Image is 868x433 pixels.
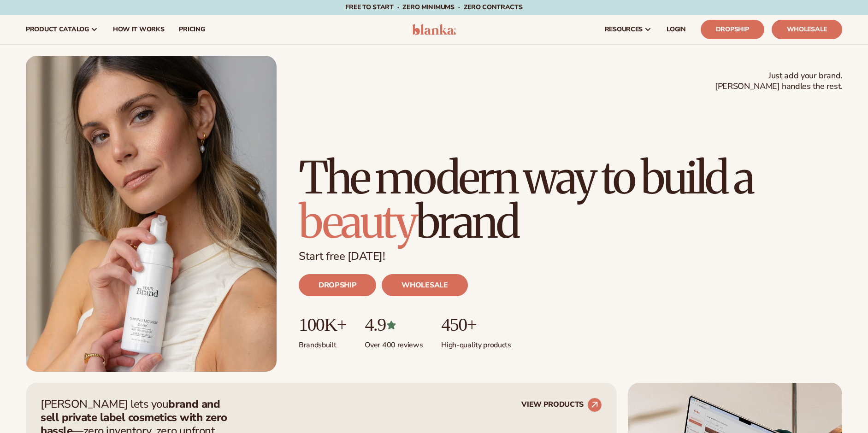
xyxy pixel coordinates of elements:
[715,70,842,92] span: Just add your brand. [PERSON_NAME] handles the rest.
[605,26,643,33] span: resources
[299,250,842,263] p: Start free [DATE]!
[179,26,205,33] span: pricing
[365,335,423,350] p: Over 400 reviews
[299,315,346,335] p: 100K+
[365,315,423,335] p: 4.9
[106,15,172,44] a: How It Works
[521,398,602,412] a: VIEW PRODUCTS
[345,3,522,12] span: Free to start · ZERO minimums · ZERO contracts
[701,20,764,39] a: Dropship
[659,15,693,44] a: LOGIN
[299,194,416,250] span: beauty
[113,26,165,33] span: How It Works
[772,20,842,39] a: Wholesale
[441,315,511,335] p: 450+
[299,335,346,350] p: Brands built
[18,15,106,44] a: product catalog
[667,26,686,33] span: LOGIN
[382,274,467,296] a: WHOLESALE
[171,15,212,44] a: pricing
[441,335,511,350] p: High-quality products
[412,24,456,35] img: logo
[299,274,376,296] a: DROPSHIP
[597,15,659,44] a: resources
[299,156,842,244] h1: The modern way to build a brand
[26,56,277,372] img: Blanka hero private label beauty Female holding tanning mousse
[26,26,89,33] span: product catalog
